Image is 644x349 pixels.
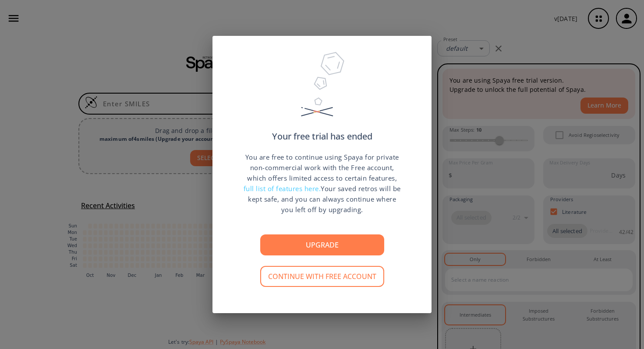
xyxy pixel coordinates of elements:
[272,132,372,141] p: Your free trial has ended
[260,234,384,255] button: Upgrade
[244,184,321,193] span: full list of features here.
[297,49,347,132] img: Trial Ended
[260,266,384,287] button: Continue with free account
[243,152,401,215] p: You are free to continue using Spaya for private non-commercial work with the Free account, which...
